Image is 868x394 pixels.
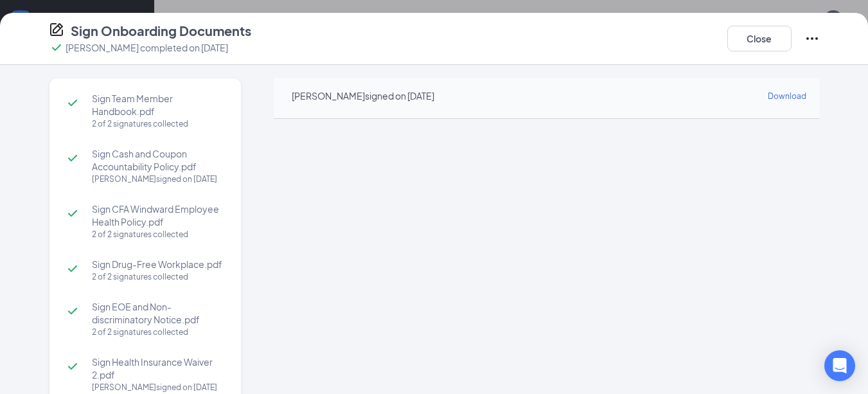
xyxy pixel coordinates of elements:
span: Sign Team Member Handbook.pdf [92,92,223,118]
div: [PERSON_NAME] signed on [DATE] [92,381,223,394]
svg: Checkmark [65,95,80,111]
svg: Checkmark [65,206,80,221]
div: 2 of 2 signatures collected [92,228,223,241]
svg: Checkmark [65,261,80,276]
div: 2 of 2 signatures collected [92,271,223,283]
svg: Ellipses [804,31,820,46]
span: Sign EOE and Non-discriminatory Notice.pdf [92,300,223,326]
svg: Checkmark [49,40,64,55]
div: 2 of 2 signatures collected [92,118,223,130]
div: 2 of 2 signatures collected [92,326,223,339]
p: [PERSON_NAME] completed on [DATE] [66,41,228,54]
h4: Sign Onboarding Documents [71,22,251,40]
iframe: Sign Availability Agreement - Evening Team Member 2.pdf [274,119,820,375]
a: Download [768,88,806,103]
div: [PERSON_NAME] signed on [DATE] [92,173,223,186]
span: Sign Drug-Free Workplace.pdf [92,258,223,271]
svg: CompanyDocumentIcon [49,22,64,37]
span: Sign Health Insurance Waiver 2.pdf [92,355,223,381]
svg: Checkmark [65,150,80,166]
span: Sign CFA Windward Employee Health Policy.pdf [92,202,223,228]
span: Download [768,91,806,101]
svg: Checkmark [65,359,80,374]
button: Close [727,26,792,51]
svg: Checkmark [65,303,80,319]
div: Open Intercom Messenger [824,350,855,381]
span: Sign Cash and Coupon Accountability Policy.pdf [92,147,223,173]
div: [PERSON_NAME] signed on [DATE] [292,89,434,102]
